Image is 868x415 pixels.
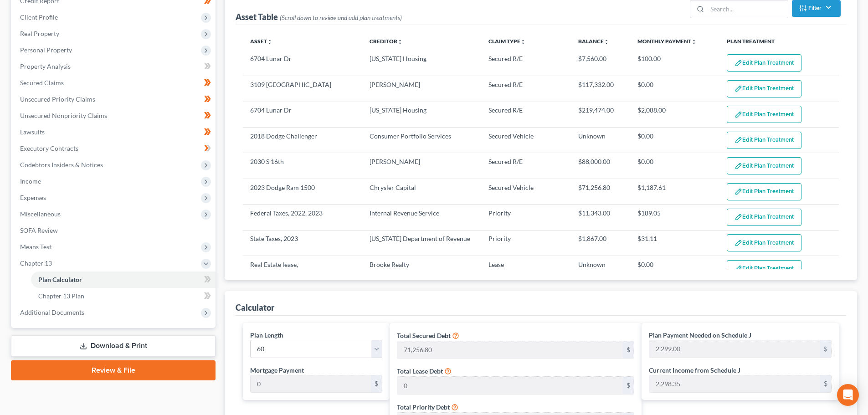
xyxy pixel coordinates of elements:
span: Property Analysis [20,62,71,70]
td: Secured R/E [481,102,570,127]
td: Brooke Realty [362,256,482,292]
button: Edit Plan Treatment [727,234,801,251]
div: $ [371,375,382,393]
i: unfold_more [267,39,272,45]
span: Real Property [20,30,59,37]
img: edit-pencil-c1479a1de80d8dea1e2430c2f745a3c6a07e9d7aa2eeffe225670001d78357a8.svg [734,85,742,92]
img: edit-pencil-c1479a1de80d8dea1e2430c2f745a3c6a07e9d7aa2eeffe225670001d78357a8.svg [734,265,742,272]
td: $189.05 [630,205,719,230]
input: 0.00 [397,341,623,359]
span: Secured Claims [20,79,64,87]
td: Secured R/E [481,76,570,102]
td: 3109 [GEOGRAPHIC_DATA] [243,76,362,102]
span: (Scroll down to review and add plan treatments) [280,14,402,21]
span: Income [20,177,41,185]
td: $0.00 [630,153,719,179]
span: Unsecured Nonpriority Claims [20,112,107,119]
span: Lawsuits [20,128,45,136]
button: Edit Plan Treatment [727,132,801,149]
img: edit-pencil-c1479a1de80d8dea1e2430c2f745a3c6a07e9d7aa2eeffe225670001d78357a8.svg [734,213,742,221]
a: Property Analysis [13,58,216,75]
td: [US_STATE] Housing [362,51,482,76]
input: 0.00 [649,340,820,358]
td: Secured R/E [481,51,570,76]
a: Creditorunfold_more [370,38,403,45]
a: Secured Claims [13,75,216,91]
span: Additional Documents [20,308,84,316]
div: $ [820,375,831,393]
div: Calculator [236,302,274,313]
div: $ [623,341,634,359]
td: 2023 Dodge Ram 1500 [243,179,362,204]
a: Download & Print [11,335,216,357]
label: Current Income from Schedule J [649,365,740,375]
td: Priority [481,205,570,230]
span: SOFA Review [20,226,58,234]
span: Personal Property [20,46,72,54]
td: Unknown [571,128,631,153]
span: Codebtors Insiders & Notices [20,161,103,169]
span: Means Test [20,243,51,251]
a: Executory Contracts [13,140,216,157]
td: Federal Taxes, 2022, 2023 [243,205,362,230]
label: Total Secured Debt [397,331,451,340]
img: edit-pencil-c1479a1de80d8dea1e2430c2f745a3c6a07e9d7aa2eeffe225670001d78357a8.svg [734,59,742,67]
img: edit-pencil-c1479a1de80d8dea1e2430c2f745a3c6a07e9d7aa2eeffe225670001d78357a8.svg [734,136,742,144]
a: Monthly Paymentunfold_more [637,38,697,45]
td: $1,187.61 [630,179,719,204]
td: Lease [481,256,570,292]
button: Edit Plan Treatment [727,106,801,123]
input: 0.00 [251,375,371,393]
button: Edit Plan Treatment [727,183,801,200]
td: $100.00 [630,51,719,76]
td: Unknown [571,256,631,292]
td: $117,332.00 [571,76,631,102]
td: $7,560.00 [571,51,631,76]
label: Total Lease Debt [397,366,443,376]
td: Real Estate lease, [STREET_ADDRESS][PERSON_NAME] [243,256,362,292]
td: $2,088.00 [630,102,719,127]
td: Secured Vehicle [481,128,570,153]
td: [PERSON_NAME] [362,153,482,179]
td: 6704 Lunar Dr [243,102,362,127]
a: Chapter 13 Plan [31,288,216,304]
a: Unsecured Nonpriority Claims [13,108,216,124]
a: Balanceunfold_more [578,38,609,45]
label: Plan Payment Needed on Schedule J [649,330,751,340]
span: Unsecured Priority Claims [20,95,95,103]
a: Unsecured Priority Claims [13,91,216,108]
label: Plan Length [250,330,283,340]
i: unfold_more [691,39,697,45]
span: Expenses [20,194,46,201]
a: Lawsuits [13,124,216,140]
td: 2018 Dodge Challenger [243,128,362,153]
td: $1,867.00 [571,230,631,256]
a: Plan Calculator [31,272,216,288]
input: 0.00 [649,375,820,393]
td: 6704 Lunar Dr [243,51,362,76]
button: Edit Plan Treatment [727,54,801,72]
div: Open Intercom Messenger [837,384,859,406]
td: $88,000.00 [571,153,631,179]
td: Chrysler Capital [362,179,482,204]
img: edit-pencil-c1479a1de80d8dea1e2430c2f745a3c6a07e9d7aa2eeffe225670001d78357a8.svg [734,162,742,170]
td: [US_STATE] Housing [362,102,482,127]
span: Client Profile [20,13,58,21]
td: Secured R/E [481,153,570,179]
span: Chapter 13 [20,259,52,267]
input: 0.00 [397,377,623,394]
a: Claim Typeunfold_more [488,38,526,45]
td: [PERSON_NAME] [362,76,482,102]
img: edit-pencil-c1479a1de80d8dea1e2430c2f745a3c6a07e9d7aa2eeffe225670001d78357a8.svg [734,188,742,195]
td: Consumer Portfolio Services [362,128,482,153]
a: SOFA Review [13,222,216,239]
i: unfold_more [397,39,403,45]
span: Executory Contracts [20,144,78,152]
td: Secured Vehicle [481,179,570,204]
td: [US_STATE] Department of Revenue [362,230,482,256]
td: Priority [481,230,570,256]
td: $71,256.80 [571,179,631,204]
a: Review & File [11,360,216,380]
td: $0.00 [630,76,719,102]
i: unfold_more [520,39,526,45]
